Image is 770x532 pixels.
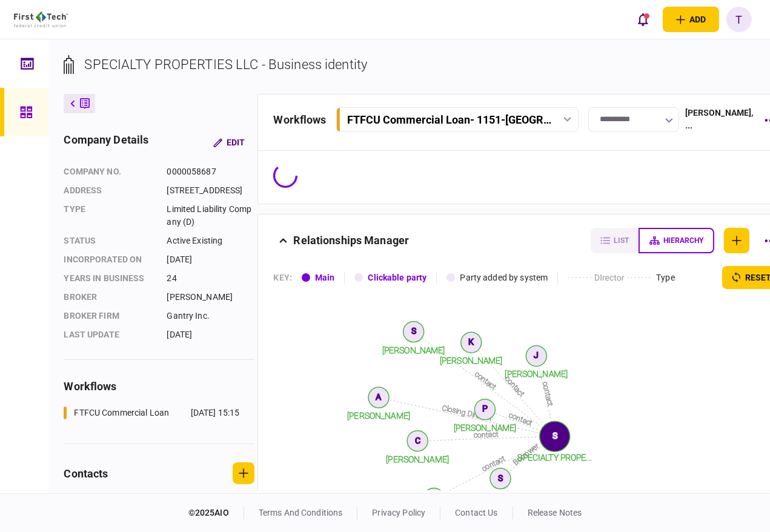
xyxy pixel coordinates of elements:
[591,228,639,253] button: list
[273,271,292,284] div: KEY :
[64,184,154,197] div: address
[74,407,169,419] div: FTFCU Commercial Loan
[480,454,506,473] text: contact
[64,253,154,266] div: incorporated on
[14,12,68,27] img: client company logo
[411,326,416,336] text: S
[508,411,534,428] text: contact
[663,7,719,32] button: open adding identity options
[167,253,254,266] div: [DATE]
[440,356,503,365] tspan: [PERSON_NAME]
[639,228,714,253] button: hierarchy
[64,328,154,341] div: last update
[518,453,592,462] tspan: SPECIALTY PROPE...
[726,7,752,32] button: T
[191,407,240,419] div: [DATE] 15:15
[347,113,554,126] div: FTFCU Commercial Loan - 1151-[GEOGRAPHIC_DATA]
[685,107,754,132] div: [PERSON_NAME] , ...
[474,430,499,439] text: contact
[442,404,494,423] text: Closing Director
[204,131,254,153] button: Edit
[469,337,474,347] text: K
[64,407,239,419] a: FTFCU Commercial Loan[DATE] 15:15
[64,234,154,247] div: status
[663,236,703,245] span: hierarchy
[553,431,557,441] text: S
[64,291,154,304] div: Broker
[64,465,108,482] div: contacts
[473,370,498,391] text: contact
[64,165,154,178] div: company no.
[64,131,148,153] div: company details
[528,508,582,517] a: release notes
[64,203,154,228] div: Type
[273,111,326,128] div: workflows
[64,378,254,394] div: workflows
[482,404,488,413] text: P
[167,203,254,228] div: Limited Liability Company (D)
[84,55,367,75] div: SPECIALTY PROPERTIES LLC - Business identity
[387,454,450,464] tspan: [PERSON_NAME]
[348,411,411,421] tspan: [PERSON_NAME]
[382,345,445,355] tspan: [PERSON_NAME]
[167,328,254,341] div: [DATE]
[259,508,343,517] a: terms and conditions
[541,381,555,407] text: contact
[415,436,420,445] text: C
[167,272,254,285] div: 24
[368,271,426,284] div: Clickable party
[503,374,526,399] text: contact
[293,228,409,253] div: Relationships Manager
[372,508,425,517] a: privacy policy
[534,350,539,360] text: J
[630,7,655,32] button: open notifications list
[315,271,335,284] div: Main
[454,423,517,433] tspan: [PERSON_NAME]
[376,392,382,402] text: A
[167,165,254,178] div: 0000058687
[167,234,254,247] div: Active Existing
[505,370,568,379] tspan: [PERSON_NAME]
[64,310,154,322] div: broker firm
[167,310,254,322] div: Gantry Inc.
[460,271,548,284] div: Party added by system
[656,271,675,284] div: Type
[188,507,244,519] div: © 2025 AIO
[614,236,629,245] span: list
[455,508,497,517] a: contact us
[167,291,254,304] div: [PERSON_NAME]
[498,473,503,483] text: S
[167,184,254,197] div: [STREET_ADDRESS]
[336,107,579,132] button: FTFCU Commercial Loan- 1151-[GEOGRAPHIC_DATA]
[64,272,154,285] div: years in business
